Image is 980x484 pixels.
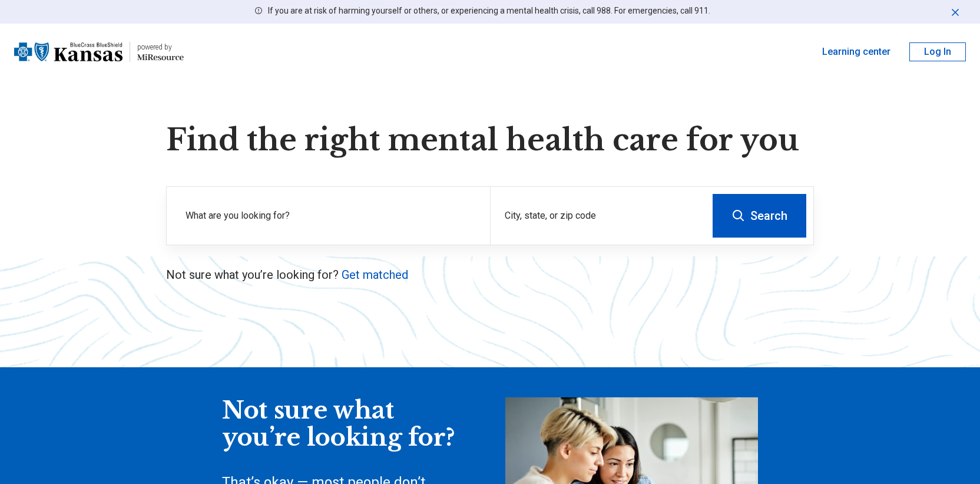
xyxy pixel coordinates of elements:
[137,42,184,52] div: powered by
[222,397,458,451] div: Not sure what you’re looking for?
[909,42,966,61] button: Log In
[166,123,814,158] h1: Find the right mental health care for you
[342,268,408,282] a: Get matched
[949,5,961,19] button: Dismiss
[14,38,122,66] img: Blue Cross Blue Shield Kansas
[14,38,184,66] a: Blue Cross Blue Shield Kansaspowered by
[186,209,476,223] label: What are you looking for?
[713,194,806,238] button: Search
[822,45,890,59] a: Learning center
[268,5,710,17] p: If you are at risk of harming yourself or others, or experiencing a mental health crisis, call 98...
[166,266,814,283] p: Not sure what you’re looking for?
